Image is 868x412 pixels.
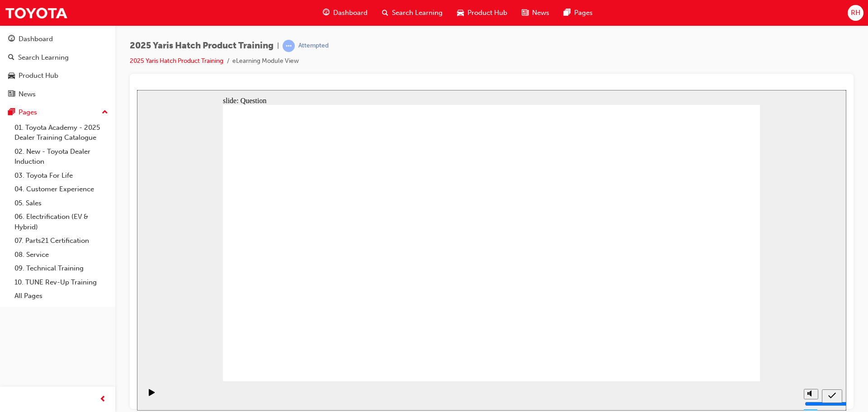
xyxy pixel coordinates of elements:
a: news-iconNews [514,4,557,22]
div: Search Learning [18,52,69,63]
div: playback controls [5,291,20,321]
a: Search Learning [4,49,112,66]
span: car-icon [457,7,464,19]
div: Dashboard [19,34,53,44]
span: learningRecordVerb_ATTEMPT-icon [283,40,295,52]
a: Product Hub [4,67,112,84]
span: news-icon [8,90,15,99]
a: 10. TUNE Rev-Up Training [11,275,112,289]
a: 07. Parts21 Certification [11,234,112,248]
a: car-iconProduct Hub [450,4,514,22]
a: 01. Toyota Academy - 2025 Dealer Training Catalogue [11,121,112,145]
img: Trak [5,3,68,23]
span: car-icon [8,72,15,80]
button: Pages [4,104,112,121]
a: 08. Service [11,248,112,262]
div: Attempted [298,42,329,50]
span: | [277,41,279,51]
span: search-icon [8,54,14,62]
span: Search Learning [392,8,443,18]
span: News [532,8,549,18]
span: prev-icon [99,394,106,405]
a: All Pages [11,289,112,303]
span: pages-icon [8,109,15,117]
span: Product Hub [467,8,507,18]
span: RH [851,8,860,18]
div: News [19,89,36,99]
button: Submit (Ctrl+Alt+S) [685,299,705,313]
span: guage-icon [8,35,15,43]
li: eLearning Module View [232,56,299,66]
span: search-icon [382,7,388,19]
nav: slide navigation [685,291,705,321]
a: 2025 Yaris Hatch Product Training [130,57,223,65]
a: pages-iconPages [557,4,600,22]
a: 05. Sales [11,196,112,210]
a: News [4,86,112,103]
div: Product Hub [19,71,58,81]
a: 02. New - Toyota Dealer Induction [11,145,112,169]
span: pages-icon [564,7,571,19]
a: 06. Electrification (EV & Hybrid) [11,210,112,234]
div: misc controls [662,291,680,321]
button: Play (Ctrl+Alt+P) [5,298,20,314]
a: 09. Technical Training [11,261,112,275]
span: Dashboard [333,8,368,18]
button: DashboardSearch LearningProduct HubNews [4,29,112,104]
span: up-icon [102,107,108,118]
a: 04. Customer Experience [11,182,112,196]
a: Dashboard [4,31,112,47]
span: Pages [574,8,593,18]
button: Mute (Ctrl+Alt+M) [667,299,681,309]
button: RH [848,5,863,21]
span: 2025 Yaris Hatch Product Training [130,41,274,51]
span: news-icon [522,7,528,19]
input: volume [668,310,726,317]
div: Pages [19,107,37,118]
a: 03. Toyota For Life [11,169,112,183]
span: guage-icon [323,7,330,19]
a: guage-iconDashboard [316,4,375,22]
a: search-iconSearch Learning [375,4,450,22]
